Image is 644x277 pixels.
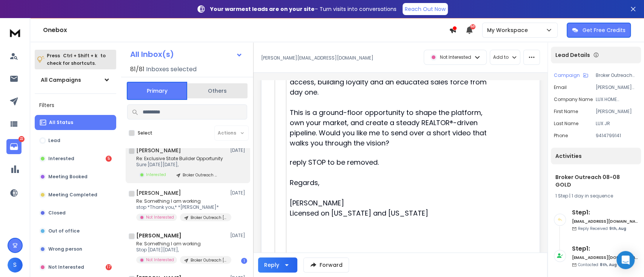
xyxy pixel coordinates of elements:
p: Lead [48,138,60,144]
p: [DATE] [230,233,247,239]
h6: [EMAIL_ADDRESS][DOMAIN_NAME] [572,255,638,260]
p: Campaign [554,72,580,78]
button: Wrong person [35,242,116,257]
button: Not Interested17 [35,260,116,275]
p: Out of office [48,228,80,234]
p: Re: Something I am working [136,241,227,247]
p: Broker Outreach [DATE] [191,257,227,263]
button: All Campaigns [35,72,116,87]
p: Broker Outreach 08-08 GOLD [183,172,219,178]
div: Open Intercom Messenger [616,251,635,269]
p: Company Name [554,96,593,103]
span: 50 [470,24,475,29]
button: Closed [35,205,116,220]
div: 1 [241,258,247,264]
button: Meeting Completed [35,187,116,202]
p: Meeting Completed [48,192,97,198]
h1: All Campaigns [41,76,81,84]
span: 81 / 81 [130,65,144,74]
p: Lead Details [555,51,590,59]
p: Wrong person [48,246,82,252]
p: [PERSON_NAME] [596,109,638,115]
button: Get Free Credits [567,23,631,38]
p: Last Name [554,121,578,127]
button: S [8,257,23,272]
p: Email [554,84,567,90]
button: Reply [258,257,297,272]
p: Broker Outreach [DATE] [191,215,227,220]
p: Interested [146,172,166,178]
p: Reply Received [578,226,626,231]
button: Forward [303,257,349,272]
span: This is a ground-floor opportunity to shape the platform, own your market, and create a steady RE... [290,108,489,148]
div: Reply [264,261,279,269]
span: [PERSON_NAME] [290,198,344,208]
p: Reach Out Now [405,5,446,13]
strong: Your warmest leads are on your site [210,5,315,13]
button: Primary [127,82,187,100]
p: stop *Thank you,* *[PERSON_NAME]* [136,204,227,210]
p: Not Interested [440,54,471,60]
span: reply STOP to be removed. [290,158,379,167]
h6: Step 1 : [572,208,638,217]
p: LUX HOME BUILDERS, L.L.C. [596,96,638,103]
h6: [EMAIL_ADDRESS][DOMAIN_NAME] [572,219,638,224]
p: Get Free Credits [583,26,626,34]
button: Others [187,83,247,99]
p: Not Interested [146,257,174,263]
p: [DATE] [230,190,247,196]
p: 22 [18,136,25,142]
p: [PERSON_NAME][EMAIL_ADDRESS][DOMAIN_NAME] [596,84,638,90]
span: 1 Step [555,193,568,199]
h1: All Inbox(s) [130,51,174,58]
button: All Status [35,115,116,130]
button: Campaign [554,72,588,78]
p: Broker Outreach 08-08 GOLD [596,72,638,78]
a: 22 [6,139,22,154]
h3: Filters [35,100,116,110]
p: First Name [554,109,578,115]
span: Licensed on [US_STATE] and [US_STATE] [290,208,428,218]
p: Not Interested [146,214,174,220]
p: [PERSON_NAME][EMAIL_ADDRESS][DOMAIN_NAME] [261,55,373,61]
p: Re: Something I am working [136,198,227,204]
span: 8th, Aug [600,262,617,268]
span: 1 day in sequence [572,193,613,199]
div: 17 [106,264,112,270]
button: Meeting Booked [35,169,116,184]
p: Re: Exclusive State Builder Opportunity [136,156,223,162]
p: All Status [49,119,73,125]
div: | [555,193,636,199]
button: Interested5 [35,151,116,166]
p: Add to [493,54,509,60]
p: Sure [DATE][DATE], [136,162,223,168]
p: [DATE] [230,147,247,153]
p: Meeting Booked [48,174,88,180]
p: My Workspace [487,26,531,34]
p: Stop [DATE][DATE], [136,247,227,253]
p: Not Interested [48,264,84,270]
h3: Inboxes selected [146,65,197,74]
button: Out of office [35,223,116,239]
h1: [PERSON_NAME] [136,147,181,154]
p: Press to check for shortcuts. [47,52,106,67]
p: Interested [48,156,74,162]
label: Select [138,130,152,136]
p: Contacted [578,262,617,268]
h1: Broker Outreach 08-08 GOLD [555,173,636,188]
h1: [PERSON_NAME] [136,189,181,197]
span: 9th, Aug [609,226,626,231]
div: 5 [106,156,112,162]
h6: Step 1 : [572,244,638,253]
p: 9414799141 [596,133,638,139]
div: Activities [551,148,641,164]
span: Regards, [290,178,320,187]
p: LUX JR [596,121,638,127]
p: – Turn visits into conversations [210,5,397,13]
button: All Inbox(s) [124,47,249,62]
button: Lead [35,133,116,148]
p: Phone [554,133,568,139]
